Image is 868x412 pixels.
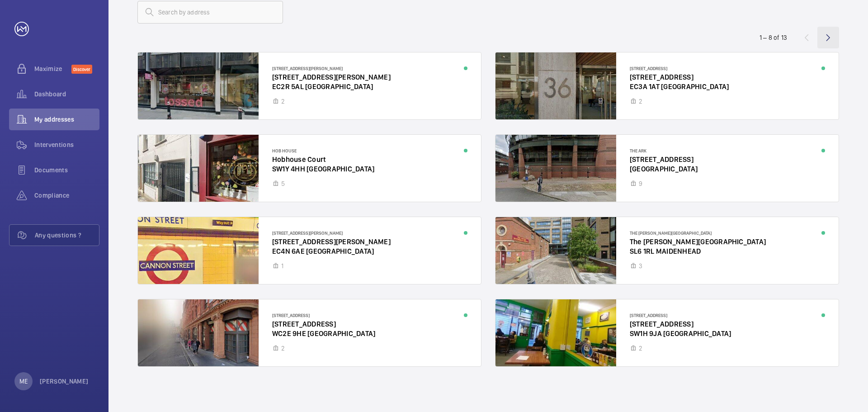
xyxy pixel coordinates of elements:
[34,191,99,200] span: Compliance
[19,377,28,386] p: ME
[34,90,99,99] span: Dashboard
[34,140,99,149] span: Interventions
[34,166,99,175] span: Documents
[759,33,787,42] div: 1 – 8 of 13
[34,64,71,73] span: Maximize
[34,115,99,124] span: My addresses
[40,377,89,386] p: [PERSON_NAME]
[137,1,283,24] input: Search by address
[71,65,92,74] span: Discover
[35,231,99,240] span: Any questions ?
